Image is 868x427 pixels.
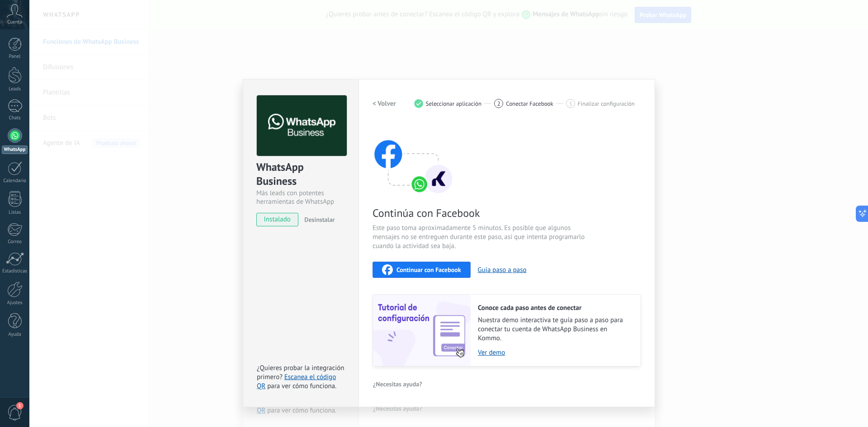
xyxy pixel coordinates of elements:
[478,266,527,274] button: Guía paso a paso
[373,262,471,278] button: Continuar con Facebook
[7,19,22,25] span: Cuenta
[2,178,28,184] div: Calendario
[2,268,28,274] div: Estadísticas
[304,216,335,224] span: Desinstalar
[2,300,28,306] div: Ajustes
[426,100,482,107] span: Seleccionar aplicación
[569,100,572,108] span: 3
[257,373,336,390] a: Escanea el código QR
[373,95,396,112] button: < Volver
[373,99,396,108] h2: < Volver
[301,213,335,226] button: Desinstalar
[373,381,422,387] span: ¿Necesitas ayuda?
[478,316,632,343] span: Nuestra demo interactiva te guía paso a paso para conectar tu cuenta de WhatsApp Business en Kommo.
[578,100,635,107] span: Finalizar configuración
[2,115,28,121] div: Chats
[257,364,344,381] span: ¿Quieres probar la integración primero?
[373,122,454,195] img: connect with facebook
[373,377,423,391] button: ¿Necesitas ayuda?
[478,304,632,312] h2: Conoce cada paso antes de conectar
[257,95,347,156] img: logo_main.png
[2,210,28,216] div: Listas
[267,382,336,390] span: para ver cómo funciona.
[478,348,632,357] a: Ver demo
[257,213,298,226] span: instalado
[2,145,28,154] div: WhatsApp
[256,189,345,206] div: Más leads con potentes herramientas de WhatsApp
[256,160,345,189] div: WhatsApp Business
[2,239,28,245] div: Correo
[16,402,24,409] span: 1
[2,54,28,60] div: Panel
[2,332,28,338] div: Ayuda
[396,267,461,273] span: Continuar con Facebook
[373,224,588,251] span: Este paso toma aproximadamente 5 minutos. Es posible que algunos mensajes no se entreguen durante...
[373,206,588,220] span: Continúa con Facebook
[506,100,553,107] span: Conectar Facebook
[497,100,500,108] span: 2
[2,86,28,92] div: Leads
